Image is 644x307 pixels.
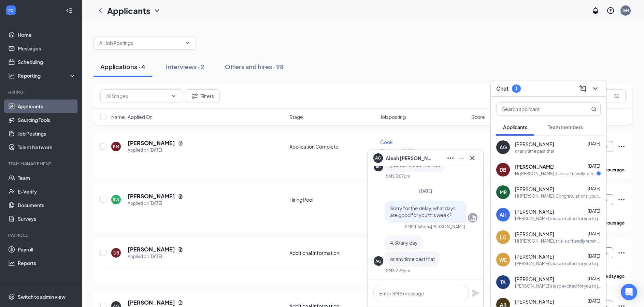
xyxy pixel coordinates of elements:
[500,189,507,196] div: MR
[128,253,183,260] div: Applied on [DATE]
[621,284,637,300] div: Open Intercom Messenger
[515,163,555,170] span: [PERSON_NAME]
[128,299,175,306] h5: [PERSON_NAME]
[468,154,476,162] svg: Cross
[500,144,507,151] div: AG
[445,153,456,164] button: Ellipses
[588,141,600,146] span: [DATE]
[515,231,554,237] span: [PERSON_NAME]
[18,171,76,185] a: Team
[606,6,615,15] svg: QuestionInfo
[588,298,600,304] span: [DATE]
[515,141,554,148] span: [PERSON_NAME]
[588,231,600,236] span: [DATE]
[178,300,183,305] svg: Document
[380,148,415,153] span: Cookeville-25601
[113,250,119,256] div: DB
[591,85,599,93] svg: ChevronDown
[99,39,182,47] input: All Job Postings
[18,293,66,300] div: Switch to admin view
[289,113,303,120] span: Stage
[225,62,284,71] div: Offers and hires · 98
[18,55,76,69] a: Scheduling
[515,238,601,244] div: Hi [PERSON_NAME], this is a friendly reminder. Your interview with [PERSON_NAME]'s for Cashier at...
[128,147,183,154] div: Applied on [DATE]
[390,256,435,262] span: or any time past that
[386,173,410,179] div: SMS 5:07pm
[111,113,153,120] span: Name · Applied On
[515,283,601,289] div: [PERSON_NAME]'s is so excited for you to join our team! Do you know anyone else who might be inte...
[472,289,480,297] svg: Plane
[18,212,76,226] a: Surveys
[456,153,467,164] button: Minimize
[500,234,506,241] div: LC
[289,196,376,203] div: Hiring Pool
[18,42,76,55] a: Messages
[471,113,485,120] span: Score
[8,7,14,14] svg: WorkstreamLogo
[153,6,161,15] svg: ChevronDown
[128,139,175,147] h5: [PERSON_NAME]
[390,240,418,246] span: 4:30 any day
[18,113,76,127] a: Sourcing Tools
[600,220,625,226] b: 20 hours ago
[405,224,429,230] div: SMS 1:56pm
[617,142,626,151] svg: Ellipses
[100,62,145,71] div: Applications · 4
[588,254,600,259] span: [DATE]
[515,171,597,176] div: Hi [PERSON_NAME], this is a friendly reminder. To move forward with your application for [PERSON_...
[18,140,76,154] a: Talent Network
[614,93,619,99] svg: MagnifyingGlass
[467,153,478,164] button: Cross
[8,232,75,238] div: Payroll
[496,85,509,92] h3: Chat
[375,258,382,264] div: AG
[106,92,168,100] input: All Stages
[515,298,554,305] span: [PERSON_NAME]
[500,279,506,286] div: TA
[128,200,183,207] div: Applied on [DATE]
[548,124,583,130] span: Team members
[18,72,76,79] div: Reporting
[588,164,600,169] span: [DATE]
[380,113,406,120] span: Job posting
[503,124,527,130] span: Applicants
[600,167,625,172] b: 18 hours ago
[386,154,433,162] span: Aleah [PERSON_NAME]
[515,261,601,266] div: [PERSON_NAME]'s is so excited for you to join our team! Do you know anyone else who might be inte...
[128,193,175,200] h5: [PERSON_NAME]
[622,7,629,13] div: GH
[588,276,600,281] span: [DATE]
[515,193,601,199] div: Hi [PERSON_NAME]. Congratulations, your meeting with [PERSON_NAME]'s for Cook at [GEOGRAPHIC_DATA...
[590,83,601,94] button: ChevronDown
[497,103,577,116] input: Search applicant
[289,143,376,150] div: Application Complete
[107,5,150,16] h1: Applicants
[457,154,466,162] svg: Minimize
[18,28,76,42] a: Home
[178,140,183,146] svg: Document
[617,249,626,257] svg: Ellipses
[617,196,626,204] svg: Ellipses
[579,85,587,93] svg: ComposeMessage
[18,243,76,256] a: Payroll
[515,208,554,215] span: [PERSON_NAME]
[515,186,554,193] span: [PERSON_NAME]
[178,194,183,199] svg: Document
[500,166,506,173] div: DB
[171,93,176,99] svg: ChevronDown
[588,186,600,191] span: [DATE]
[386,268,410,274] div: SMS 2:30pm
[515,253,554,260] span: [PERSON_NAME]
[591,106,597,112] svg: MagnifyingGlass
[8,161,75,167] div: Team Management
[185,40,190,46] svg: ChevronDown
[166,62,204,71] div: Interviews · 2
[499,256,507,263] div: WE
[390,205,456,218] span: Sorry for the delay, what days are good for you this week?
[96,6,104,15] svg: ChevronLeft
[375,164,382,170] div: AG
[380,139,393,145] span: Cook
[185,89,220,103] button: Filter Filters
[500,211,506,218] div: AH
